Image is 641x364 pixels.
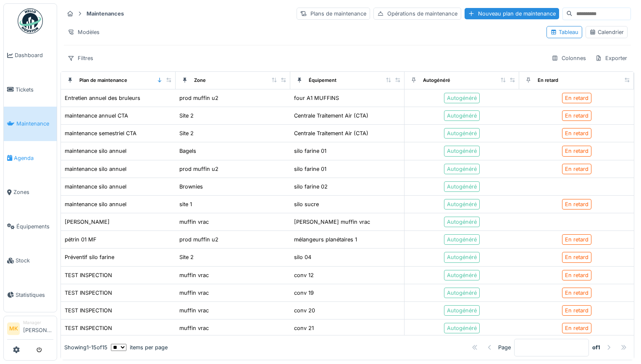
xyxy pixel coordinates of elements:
li: MK [7,322,20,335]
div: maintenance annuel CTA [65,112,128,120]
div: En retard [565,271,588,279]
div: silo farine 01 [294,147,326,155]
div: muffin vrac [179,271,209,279]
div: Bagels [179,147,196,155]
div: Autogénéré [447,289,477,297]
div: Autogénéré [447,129,477,137]
div: Autogénéré [447,253,477,261]
strong: of 1 [592,343,600,351]
div: Autogénéré [423,77,450,84]
div: Modèles [64,26,103,38]
div: Exporter [591,52,631,64]
div: Manager [23,319,53,326]
a: Maintenance [4,107,57,141]
div: maintenance silo annuel [65,147,126,155]
div: muffin vrac [179,324,209,332]
div: maintenance semestriel CTA [65,129,137,137]
div: En retard [565,147,588,155]
li: [PERSON_NAME] [23,319,53,338]
div: Brownies [179,183,203,191]
div: site 1 [179,200,192,208]
div: Site 2 [179,129,194,137]
div: Autogénéré [447,200,477,208]
strong: Maintenances [83,10,127,18]
img: Badge_color-CXgf-gQk.svg [18,8,43,34]
div: Autogénéré [447,324,477,332]
div: En retard [565,165,588,173]
div: items per page [111,343,168,351]
div: Autogénéré [447,165,477,173]
div: maintenance silo annuel [65,183,126,191]
div: Showing 1 - 15 of 15 [64,343,108,351]
div: conv 20 [294,306,315,314]
div: TEST INSPECTION [65,271,112,279]
div: Opérations de maintenance [373,8,461,20]
div: Page [498,343,511,351]
div: Autogénéré [447,236,477,244]
div: maintenance silo annuel [65,200,126,208]
span: Agenda [14,154,53,162]
span: Stock [16,257,53,264]
span: Tickets [16,86,53,94]
div: Autogénéré [447,147,477,155]
a: MK Manager[PERSON_NAME] [7,319,53,340]
div: prod muffin u2 [179,165,218,173]
div: prod muffin u2 [179,94,218,102]
div: conv 12 [294,271,314,279]
a: Statistiques [4,278,57,312]
div: silo farine 01 [294,165,326,173]
div: prod muffin u2 [179,236,218,244]
div: Colonnes [548,52,590,64]
div: Centrale Traitement Air (CTA) [294,129,368,137]
div: Filtres [64,52,97,64]
div: Nouveau plan de maintenance [465,8,559,19]
div: [PERSON_NAME] muffin vrac [294,218,370,226]
div: Centrale Traitement Air (CTA) [294,112,368,120]
div: Tableau [550,28,578,36]
div: muffin vrac [179,218,209,226]
div: En retard [538,77,558,84]
div: conv 19 [294,289,314,297]
div: conv 21 [294,324,314,332]
a: Dashboard [4,38,57,73]
div: four A1 MUFFINS [294,94,339,102]
div: Plan de maintenance [79,77,127,84]
div: silo sucre [294,200,319,208]
div: En retard [565,94,588,102]
div: En retard [565,112,588,120]
a: Stock [4,244,57,278]
div: Site 2 [179,112,194,120]
span: Dashboard [15,51,53,59]
div: Autogénéré [447,94,477,102]
div: TEST INSPECTION [65,289,112,297]
div: silo 04 [294,253,311,261]
a: Équipements [4,209,57,244]
div: mélangeurs planétaires 1 [294,236,357,244]
div: TEST INSPECTION [65,324,112,332]
div: Plans de maintenance [297,8,370,20]
div: Zone [194,77,206,84]
div: Calendrier [589,28,624,36]
div: muffin vrac [179,289,209,297]
a: Zones [4,175,57,209]
span: Équipements [16,223,53,230]
div: pétrin 01 MF [65,236,97,244]
div: Préventif silo farine [65,253,114,261]
div: En retard [565,289,588,297]
span: Zones [13,188,53,196]
div: Autogénéré [447,306,477,314]
div: En retard [565,324,588,332]
div: Autogénéré [447,112,477,120]
div: Équipement [309,77,336,84]
div: Autogénéré [447,218,477,226]
div: En retard [565,129,588,137]
div: En retard [565,200,588,208]
div: Entretien annuel des bruleurs [65,94,140,102]
div: Site 2 [179,253,194,261]
a: Agenda [4,141,57,175]
div: En retard [565,236,588,244]
div: Autogénéré [447,271,477,279]
a: Tickets [4,73,57,107]
span: Maintenance [16,120,53,128]
div: [PERSON_NAME] [65,218,110,226]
